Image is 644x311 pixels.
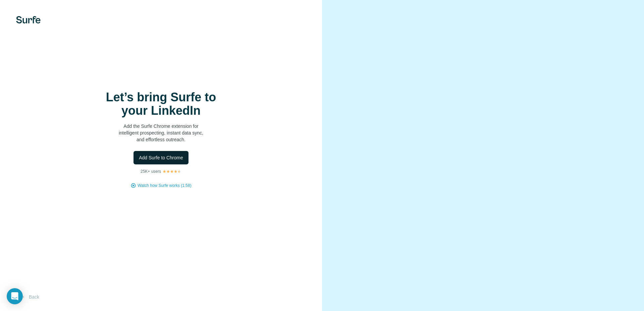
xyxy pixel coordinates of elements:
[16,16,41,23] img: Surfe's logo
[141,168,161,174] p: 25K+ users
[139,154,183,161] span: Add Surfe to Chrome
[94,123,228,143] p: Add the Surfe Chrome extension for intelligent prospecting, instant data sync, and effortless out...
[16,291,44,303] button: Back
[94,91,228,117] h1: Let’s bring Surfe to your LinkedIn
[7,288,23,304] div: Open Intercom Messenger
[138,183,191,189] button: Watch how Surfe works (1:58)
[133,151,189,164] button: Add Surfe to Chrome
[162,169,181,173] img: Rating Stars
